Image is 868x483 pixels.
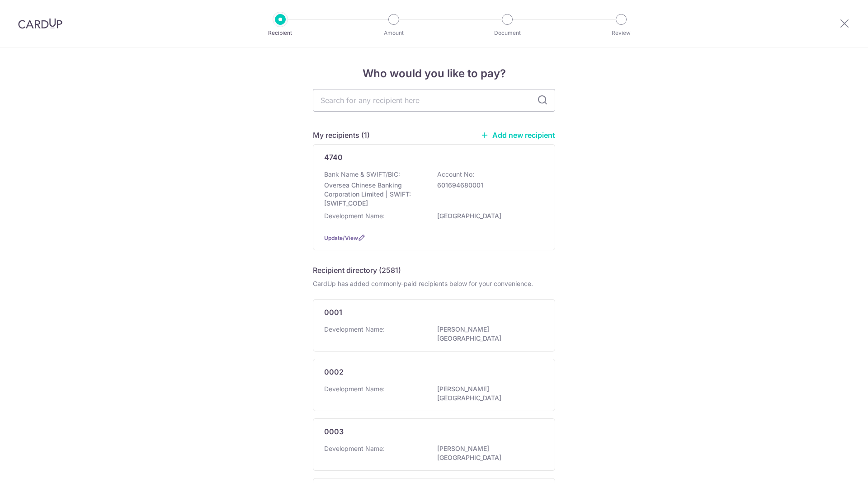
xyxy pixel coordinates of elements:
[18,18,62,29] img: CardUp
[324,426,344,437] p: 0003
[588,28,655,38] p: Review
[313,265,401,276] h5: Recipient directory (2581)
[437,325,538,343] p: [PERSON_NAME][GEOGRAPHIC_DATA]
[313,130,370,141] h5: My recipients (1)
[324,385,385,394] p: Development Name:
[247,28,314,38] p: Recipient
[474,28,541,38] p: Document
[360,28,427,38] p: Amount
[324,366,344,377] p: 0002
[437,444,538,462] p: [PERSON_NAME][GEOGRAPHIC_DATA]
[324,181,425,208] p: Oversea Chinese Banking Corporation Limited | SWIFT: [SWIFT_CODE]
[481,131,555,140] a: Add new recipient
[324,234,358,241] a: Update/View
[324,325,385,334] p: Development Name:
[313,89,555,112] input: Search for any recipient here
[437,170,474,179] p: Account No:
[437,181,538,190] p: 601694680001
[324,170,400,179] p: Bank Name & SWIFT/BIC:
[324,152,343,163] p: 4740
[313,66,555,82] h4: Who would you like to pay?
[313,279,555,288] div: CardUp has added commonly-paid recipients below for your convenience.
[324,444,385,453] p: Development Name:
[324,307,342,318] p: 0001
[437,211,538,220] p: [GEOGRAPHIC_DATA]
[437,385,538,403] p: [PERSON_NAME][GEOGRAPHIC_DATA]
[324,211,385,220] p: Development Name:
[810,456,859,478] iframe: Opens a widget where you can find more information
